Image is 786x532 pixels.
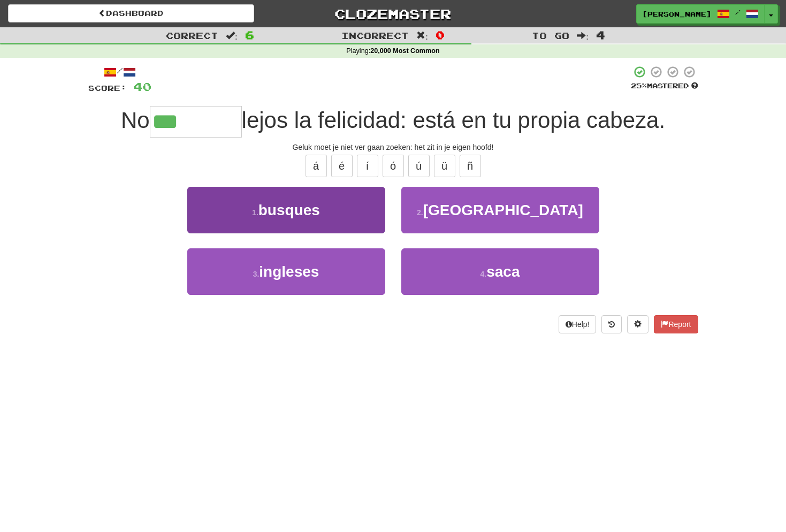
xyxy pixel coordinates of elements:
[121,108,150,133] span: No
[654,315,698,333] button: Report
[341,30,409,41] span: Incorrect
[187,248,385,295] button: 3.ingleses
[480,270,487,278] small: 4 .
[306,155,327,177] button: á
[331,155,353,177] button: é
[88,83,127,93] span: Score:
[245,28,254,41] span: 6
[252,208,258,217] small: 1 .
[631,81,698,91] div: Mastered
[460,155,481,177] button: ñ
[226,31,238,40] span: :
[88,65,151,79] div: /
[270,4,516,23] a: Clozemaster
[258,202,320,218] span: busques
[416,31,428,40] span: :
[631,81,647,90] span: 25 %
[436,28,445,41] span: 0
[434,155,455,177] button: ü
[187,187,385,233] button: 1.busques
[601,315,622,333] button: Round history (alt+y)
[166,30,218,41] span: Correct
[401,187,599,233] button: 2.[GEOGRAPHIC_DATA]
[133,80,151,93] span: 40
[423,202,583,218] span: [GEOGRAPHIC_DATA]
[577,31,589,40] span: :
[486,263,520,280] span: saca
[357,155,378,177] button: í
[642,9,712,19] span: [PERSON_NAME]
[401,248,599,295] button: 4.saca
[417,208,423,217] small: 2 .
[636,4,765,24] a: [PERSON_NAME] /
[735,9,741,16] span: /
[370,47,439,55] strong: 20,000 Most Common
[596,28,605,41] span: 4
[559,315,597,333] button: Help!
[242,108,666,133] span: lejos la felicidad: está en tu propia cabeza.
[88,142,698,153] div: Geluk moet je niet ver gaan zoeken: het zit in je eigen hoofd!
[383,155,404,177] button: ó
[532,30,569,41] span: To go
[408,155,430,177] button: ú
[253,270,260,278] small: 3 .
[8,4,254,22] a: Dashboard
[259,263,319,280] span: ingleses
